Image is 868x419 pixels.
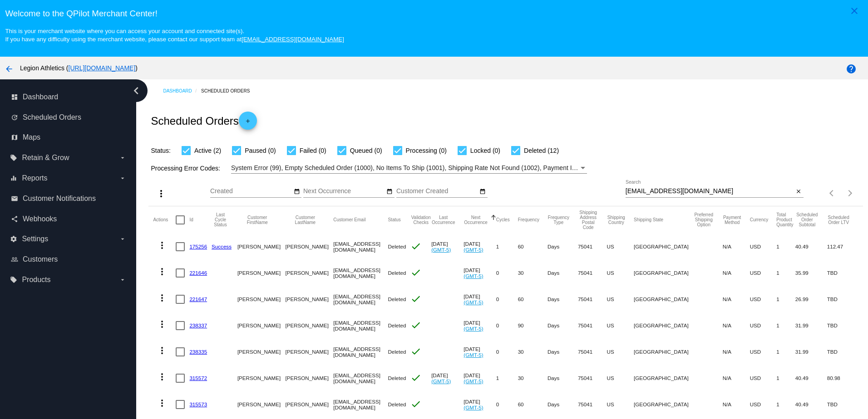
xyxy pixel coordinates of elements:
[634,391,693,418] mat-cell: [GEOGRAPHIC_DATA]
[388,401,406,407] span: Deleted
[607,365,634,391] mat-cell: US
[22,154,69,162] span: Retain & Grow
[518,234,547,260] mat-cell: 60
[23,93,58,101] span: Dashboard
[212,244,232,249] a: Success
[431,378,451,384] a: (GMT-5)
[237,260,286,286] mat-cell: [PERSON_NAME]
[846,63,857,74] mat-icon: help
[547,339,578,365] mat-cell: Days
[10,154,17,161] i: local_offer
[827,260,858,286] mat-cell: TBD
[464,404,483,410] a: (GMT-5)
[750,217,769,223] button: Change sorting for CurrencyIso
[750,286,777,312] mat-cell: USD
[464,247,483,253] a: (GMT-5)
[5,28,344,43] small: This is your merchant website where you can access your account and connected site(s). If you hav...
[431,247,451,253] a: (GMT-5)
[496,339,518,365] mat-cell: 0
[286,339,334,365] mat-cell: [PERSON_NAME]
[496,260,518,286] mat-cell: 0
[823,184,841,202] button: Previous page
[578,260,607,286] mat-cell: 75041
[578,286,607,312] mat-cell: 75041
[723,234,750,260] mat-cell: N/A
[22,235,48,243] span: Settings
[626,188,794,195] input: Search
[464,312,496,339] mat-cell: [DATE]
[23,133,40,141] span: Maps
[607,260,634,286] mat-cell: US
[11,130,126,145] a: map Maps
[157,240,168,251] mat-icon: more_vert
[194,145,221,156] span: Active (2)
[578,312,607,339] mat-cell: 75041
[410,241,421,252] mat-icon: check
[11,191,126,206] a: email Customer Notifications
[750,365,777,391] mat-cell: USD
[776,365,795,391] mat-cell: 1
[237,365,286,391] mat-cell: [PERSON_NAME]
[827,339,858,365] mat-cell: TBD
[286,391,334,418] mat-cell: [PERSON_NAME]
[776,234,795,260] mat-cell: 1
[157,319,168,330] mat-icon: more_vert
[189,217,193,223] button: Change sorting for Id
[470,145,500,156] span: Locked (0)
[22,276,50,284] span: Products
[547,234,578,260] mat-cell: Days
[607,312,634,339] mat-cell: US
[547,260,578,286] mat-cell: Days
[410,372,421,383] mat-icon: check
[11,212,126,226] a: share Webhooks
[388,217,400,223] button: Change sorting for Status
[242,36,344,43] a: [EMAIL_ADDRESS][DOMAIN_NAME]
[388,244,406,249] span: Deleted
[776,391,795,418] mat-cell: 1
[518,260,547,286] mat-cell: 30
[431,365,464,391] mat-cell: [DATE]
[750,260,777,286] mat-cell: USD
[776,260,795,286] mat-cell: 1
[518,391,547,418] mat-cell: 60
[5,9,863,19] h3: Welcome to the QPilot Merchant Center!
[237,234,286,260] mat-cell: [PERSON_NAME]
[201,84,258,98] a: Scheduled Orders
[410,346,421,357] mat-icon: check
[286,286,334,312] mat-cell: [PERSON_NAME]
[119,235,126,243] i: arrow_drop_down
[163,84,201,98] a: Dashboard
[795,365,827,391] mat-cell: 40.49
[156,188,167,199] mat-icon: more_vert
[23,113,81,122] span: Scheduled Orders
[212,212,229,227] button: Change sorting for LastProcessingCycleId
[496,312,518,339] mat-cell: 0
[333,217,365,223] button: Change sorting for CustomerEmail
[388,270,406,276] span: Deleted
[518,217,539,223] button: Change sorting for Frequency
[723,312,750,339] mat-cell: N/A
[723,339,750,365] mat-cell: N/A
[795,260,827,286] mat-cell: 35.99
[286,260,334,286] mat-cell: [PERSON_NAME]
[849,5,860,16] mat-icon: close
[547,365,578,391] mat-cell: Days
[578,234,607,260] mat-cell: 75041
[333,286,388,312] mat-cell: [EMAIL_ADDRESS][DOMAIN_NAME]
[286,365,334,391] mat-cell: [PERSON_NAME]
[496,365,518,391] mat-cell: 1
[607,286,634,312] mat-cell: US
[578,210,599,230] button: Change sorting for ShippingPostcode
[518,365,547,391] mat-cell: 30
[10,276,17,283] i: local_offer
[11,134,18,141] i: map
[795,339,827,365] mat-cell: 31.99
[547,312,578,339] mat-cell: Days
[634,339,693,365] mat-cell: [GEOGRAPHIC_DATA]
[827,365,858,391] mat-cell: 80.98
[607,391,634,418] mat-cell: US
[827,391,858,418] mat-cell: TBD
[410,399,421,409] mat-icon: check
[496,286,518,312] mat-cell: 0
[151,112,256,130] h2: Scheduled Orders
